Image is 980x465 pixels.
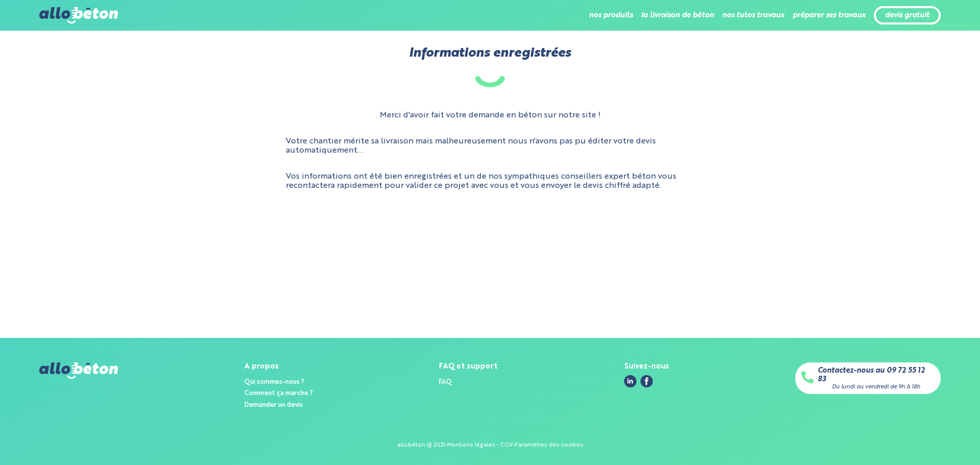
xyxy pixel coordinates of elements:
div: allobéton @ 2021 [397,442,445,449]
a: FAQ [439,379,452,385]
a: Qui sommes-nous ? [244,379,304,385]
div: Suivez-nous [624,362,669,371]
li: préparer ses travaux [793,3,866,28]
img: allobéton [39,7,118,23]
div: FAQ et support [439,362,498,371]
iframe: Help widget launcher [889,425,969,454]
span: - [497,442,499,448]
div: Du lundi au vendredi de 9h à 18h [832,384,920,390]
li: nos produits [589,3,633,28]
p: Votre chantier mérite sa livraison mais malheureusement nous n'avons pas pu éditer votre devis au... [286,137,694,156]
a: Comment ça marche ? [244,390,313,397]
p: Merci d'avoir fait votre demande en béton sur notre site ! [380,111,601,120]
div: - [445,442,447,449]
p: Vos informations ont été bien enregistrées et un de nos sympathiques conseillers expert béton vou... [286,172,694,191]
li: nos tutos travaux [722,3,785,28]
li: la livraison de béton [641,3,714,28]
a: CGV [500,442,512,448]
div: - [512,442,514,449]
a: Demander un devis [244,402,303,408]
div: A propos [244,362,313,371]
a: Mentions légales [447,442,495,448]
img: allobéton [39,362,118,379]
a: Contactez-nous au 09 72 55 12 83 [818,366,935,383]
a: devis gratuit [885,11,929,20]
a: Paramètres des cookies [514,442,583,448]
